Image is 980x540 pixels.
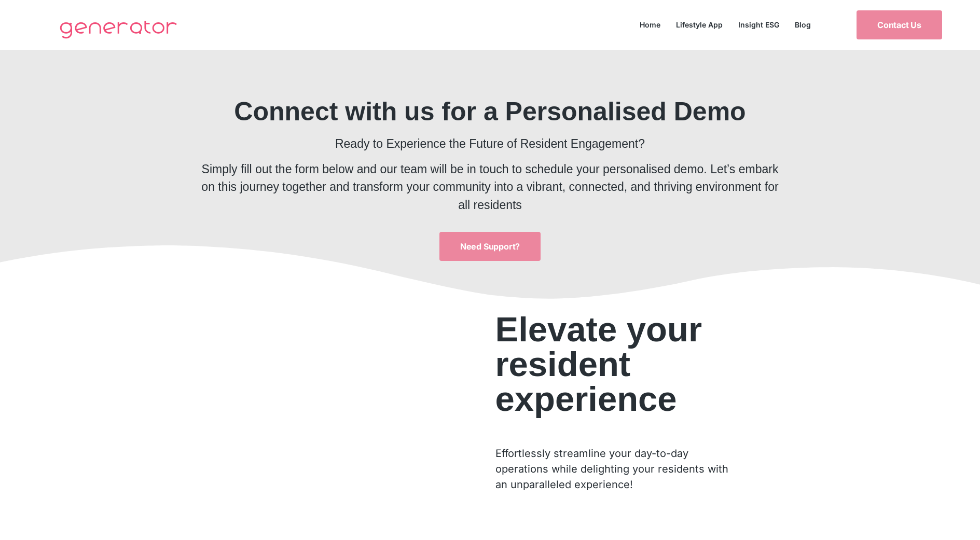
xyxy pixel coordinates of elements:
h2: Elevate your resident experience [495,312,729,416]
a: Blog [787,18,819,32]
span: Contact Us [877,21,921,29]
p: Effortlessly streamline your day-to-day operations while delighting your residents with an unpara... [495,446,729,492]
p: Ready to Experience the Future of Resident Engagement? [195,135,786,153]
p: Simply fill out the form below and our team will be in touch to schedule your personalised demo. ... [195,160,786,214]
a: Lifestyle App [668,18,730,32]
a: Need Support? [439,232,541,261]
span: Need Support? [460,242,520,251]
a: Insight ESG [730,18,787,32]
a: Home [632,18,668,32]
nav: Menu [632,18,819,32]
a: Contact Us [857,10,942,39]
h1: Connect with us for a Personalised Demo [195,99,786,124]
